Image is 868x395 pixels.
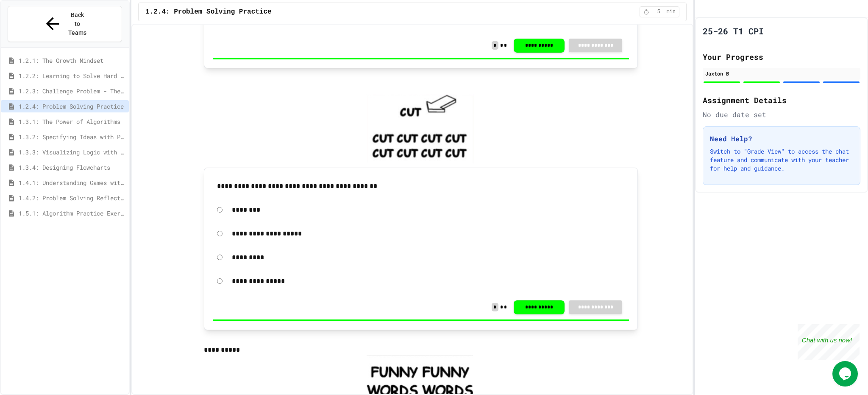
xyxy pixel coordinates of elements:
span: 1.4.1: Understanding Games with Flowcharts [19,178,125,187]
h2: Assignment Details [703,94,860,106]
iframe: chat widget [832,361,860,387]
div: Jaxton B [705,70,858,77]
span: Back to Teams [67,11,87,37]
span: 1.2.4: Problem Solving Practice [145,7,272,17]
div: No due date set [703,109,860,120]
span: 1.3.2: Specifying Ideas with Pseudocode [19,132,125,141]
h3: Need Help? [710,134,853,144]
span: 1.3.4: Designing Flowcharts [19,163,125,172]
span: 1.4.2: Problem Solving Reflection [19,193,125,202]
h2: Your Progress [703,51,860,63]
h1: 25-26 T1 CPI [703,25,764,37]
span: 1.2.1: The Growth Mindset [19,56,125,65]
span: 1.3.1: The Power of Algorithms [19,117,125,126]
span: min [666,8,676,15]
span: 1.2.4: Problem Solving Practice [19,102,125,111]
span: 5 [652,8,665,15]
span: 1.2.3: Challenge Problem - The Bridge [19,87,125,95]
button: Back to Teams [8,6,122,42]
span: 1.3.3: Visualizing Logic with Flowcharts [19,148,125,157]
p: Switch to "Grade View" to access the chat feature and communicate with your teacher for help and ... [710,147,853,173]
span: 1.2.2: Learning to Solve Hard Problems [19,71,125,80]
span: 1.5.1: Algorithm Practice Exercises [19,209,125,218]
iframe: chat widget [798,324,860,360]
